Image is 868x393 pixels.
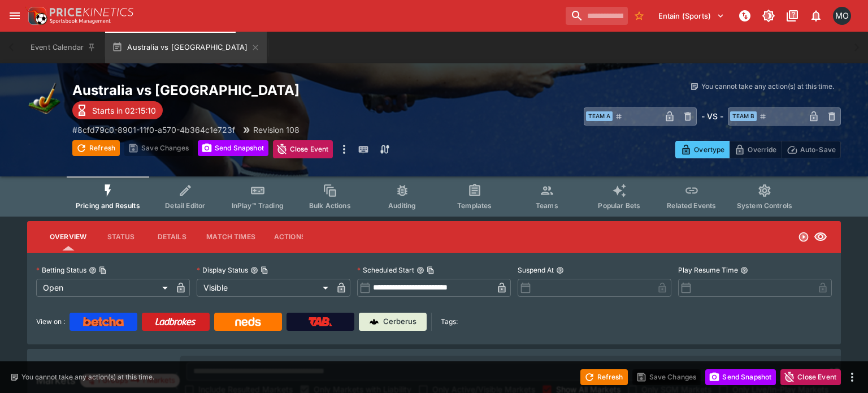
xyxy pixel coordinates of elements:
button: Display StatusCopy To Clipboard [250,266,258,274]
button: Send Snapshot [198,140,268,156]
p: Starts in 02:15:10 [92,105,156,116]
button: Suspend At [556,266,564,274]
button: No Bookmarks [630,7,648,25]
svg: Visible [814,230,827,244]
span: Bulk Actions [309,201,351,210]
button: Notifications [806,6,826,26]
button: Match Times [197,223,264,251]
span: Related Events [667,201,716,210]
p: Suspend At [518,265,554,275]
h6: - VS - [701,110,723,122]
p: Cerberus [383,316,416,327]
span: Auditing [388,201,416,210]
img: Sportsbook Management [50,19,111,24]
p: Revision 108 [253,124,300,136]
span: Popular Bets [598,201,640,210]
p: You cannot take any action(s) at this time. [701,81,834,92]
div: Visible [197,279,332,297]
span: System Controls [737,201,792,210]
span: Team B [730,111,757,121]
button: Close Event [780,369,841,385]
button: Status [96,223,146,251]
p: Auto-Save [800,144,836,156]
button: Refresh [72,140,120,156]
span: Detail Editor [165,201,205,210]
span: Templates [457,201,492,210]
img: Betcha [83,317,124,326]
p: Copy To Clipboard [72,124,235,136]
button: Overtype [675,141,730,158]
button: Betting StatusCopy To Clipboard [89,266,97,274]
div: Matt Oliver [833,7,851,25]
div: Open [36,279,172,297]
button: Play Resume Time [740,266,748,274]
p: Override [748,144,776,156]
button: Event Calendar [24,32,103,63]
p: Betting Status [36,265,86,275]
button: Copy To Clipboard [99,266,107,274]
img: Neds [235,317,261,326]
img: TabNZ [309,317,332,326]
span: Pricing and Results [76,201,140,210]
img: hockey.png [27,81,63,118]
p: Display Status [197,265,248,275]
span: Teams [536,201,558,210]
img: Cerberus [370,317,379,326]
p: Overtype [694,144,724,156]
img: Ladbrokes [155,317,196,326]
p: Scheduled Start [357,265,414,275]
div: Start From [675,141,841,158]
span: InPlay™ Trading [232,201,284,210]
span: Team A [586,111,613,121]
button: Select Tenant [652,7,731,25]
button: Copy To Clipboard [427,266,435,274]
button: Details [146,223,197,251]
button: Toggle light/dark mode [758,6,779,26]
p: You cannot take any action(s) at this time. [21,372,154,382]
img: PriceKinetics [50,8,133,16]
p: Play Resume Time [678,265,738,275]
button: Refresh [580,369,628,385]
button: open drawer [5,6,25,26]
button: Close Event [273,140,333,158]
input: search [566,7,628,25]
button: more [337,140,351,158]
div: Event type filters [67,176,801,217]
button: Auto-Save [782,141,841,158]
img: PriceKinetics Logo [25,5,47,27]
button: Override [729,141,782,158]
a: Cerberus [359,313,427,331]
h2: Copy To Clipboard [72,81,457,99]
button: Australia vs [GEOGRAPHIC_DATA] [105,32,267,63]
button: Matt Oliver [830,3,854,28]
svg: Open [798,231,809,243]
button: Overview [41,223,96,251]
button: NOT Connected to PK [735,6,755,26]
button: Documentation [782,6,802,26]
button: Send Snapshot [705,369,776,385]
button: Actions [264,223,315,251]
button: Copy To Clipboard [261,266,268,274]
button: more [845,370,859,384]
label: View on : [36,313,65,331]
label: Tags: [441,313,458,331]
button: Scheduled StartCopy To Clipboard [416,266,424,274]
